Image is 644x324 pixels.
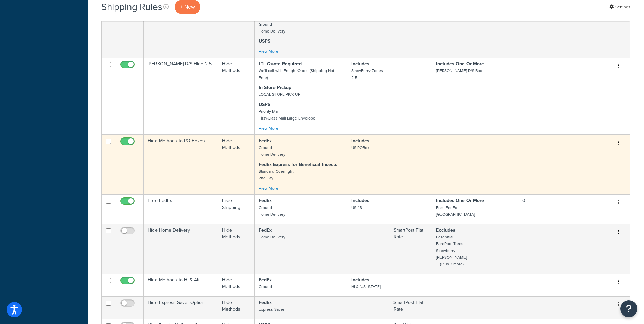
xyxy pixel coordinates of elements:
strong: Includes [351,137,369,144]
td: Hide Methods [218,58,255,134]
strong: FedEx [259,276,272,283]
small: US 48 [351,204,362,211]
td: Hide Methods [218,224,255,274]
small: US POBox [351,145,369,151]
td: Hide Methods [218,274,255,296]
small: Ground Home Delivery [259,204,285,217]
h1: Shipping Rules [101,0,162,14]
strong: Includes One Or More [436,60,484,67]
small: [PERSON_NAME] D/S Box [436,68,482,74]
small: We'll call with Freight Quote (Shipping Not Free) [259,68,334,81]
strong: Includes [351,276,369,283]
a: View More [259,185,278,191]
strong: FedEx Express for Beneficial Insects [259,161,337,168]
strong: Excludes [436,226,455,234]
button: Open Resource Center [620,300,637,317]
small: Ground Home Delivery [259,145,285,157]
strong: USPS [259,101,270,108]
small: LOCAL STORE PICK UP [259,91,300,98]
td: Hide Methods to PO Boxes [144,134,218,194]
small: Priority Mail First-Class Mail Large Envelope [259,108,315,121]
a: Settings [609,2,630,12]
small: Ground [259,284,272,290]
td: 0 [518,194,606,224]
small: Standard Overnight 2nd Day [259,168,293,181]
td: Hide Methods to HI & AK [144,274,218,296]
strong: USPS [259,38,270,45]
td: Hide Methods [218,296,255,319]
td: [PERSON_NAME] D/S Hide 2-5 [144,58,218,134]
small: Free FedEx [GEOGRAPHIC_DATA] [436,204,475,217]
td: Hide Methods [218,134,255,194]
td: Hide Home Delivery [144,224,218,274]
td: Hide Express Saver Option [144,296,218,319]
small: Home Delivery [259,234,285,240]
a: View More [259,125,278,131]
small: HI & [US_STATE] [351,284,381,290]
strong: Includes [351,60,369,67]
strong: FedEx [259,226,272,234]
td: SmartPost Flat Rate [389,296,432,319]
strong: FedEx [259,299,272,306]
small: Express Saver [259,306,284,312]
strong: LTL Quote Required [259,60,302,67]
td: Free FedEx [144,194,218,224]
td: SmartPost Flat Rate [389,224,432,274]
small: Perennial BareRoot Trees Strawberry [PERSON_NAME] ... (Plus 3 more) [436,234,467,267]
strong: In-Store Pickup [259,84,291,91]
strong: FedEx [259,197,272,204]
small: Ground Home Delivery [259,21,285,34]
strong: Includes One Or More [436,197,484,204]
strong: Includes [351,197,369,204]
small: StrawBerry Zones 2-5 [351,68,383,81]
td: Free Shipping [218,194,255,224]
strong: FedEx [259,137,272,144]
a: View More [259,48,278,55]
